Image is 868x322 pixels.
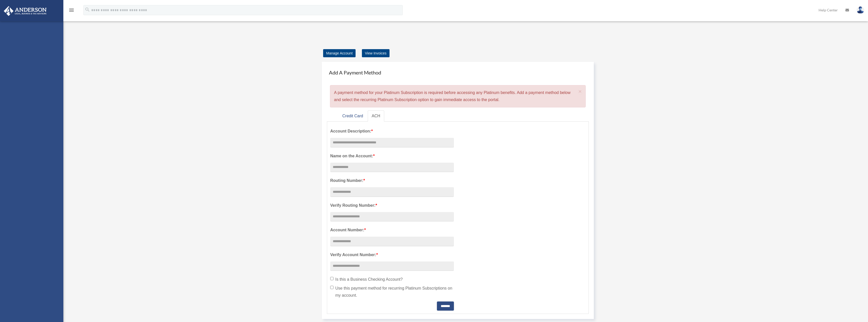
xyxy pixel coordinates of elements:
a: Manage Account [323,49,356,57]
label: Account Number: [330,226,454,234]
label: Verify Routing Number: [330,202,454,209]
label: Use this payment method for recurring Platinum Subscriptions on my account. [330,285,454,299]
i: search [85,7,90,12]
label: Is this a Business Checking Account? [330,276,454,283]
input: Use this payment method for recurring Platinum Subscriptions on my account. [330,286,334,289]
button: Close [579,89,582,94]
label: Account Description: [330,128,454,135]
img: User Pic [857,6,864,14]
a: menu [68,9,75,13]
img: Anderson Advisors Platinum Portal [2,6,48,16]
h4: Add A Payment Method [327,67,589,78]
a: ACH [368,110,384,122]
label: Routing Number: [330,177,454,184]
a: Credit Card [338,110,367,122]
label: Verify Account Number: [330,251,454,258]
a: View Invoices [362,49,390,57]
label: Name on the Account: [330,153,454,160]
div: A payment method for your Platinum Subscription is required before accessing any Platinum benefit... [330,85,586,107]
input: Is this a Business Checking Account? [330,277,334,280]
span: × [579,88,582,94]
i: menu [68,7,75,13]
